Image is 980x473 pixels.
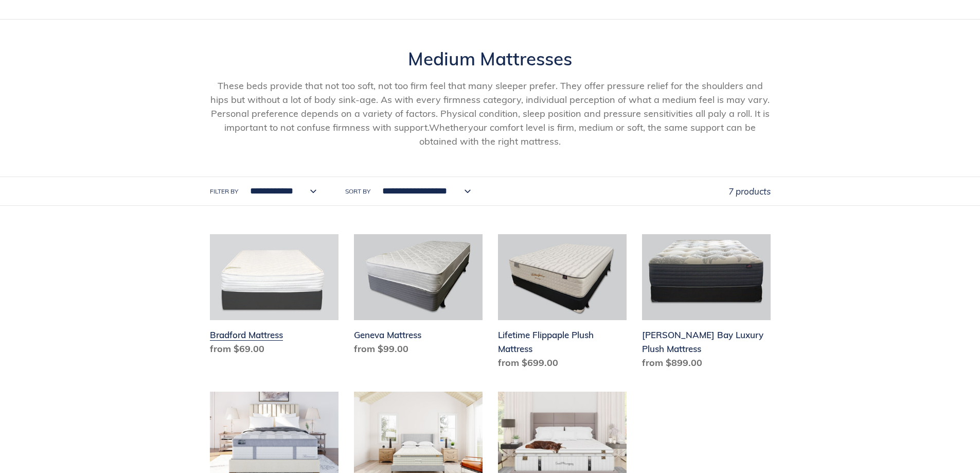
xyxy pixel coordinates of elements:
a: Bradford Mattress [210,234,338,360]
label: Sort by [345,187,370,196]
p: These beds provide that not too soft, not too firm feel that many sleeper prefer. They offer pres... [210,79,771,148]
span: 7 products [728,186,771,197]
a: Lifetime Flippaple Plush Mattress [498,234,627,374]
span: Medium Mattresses [408,47,572,70]
a: Geneva Mattress [354,234,483,360]
label: Filter by [210,187,238,196]
span: Whether [429,121,468,133]
a: Chadwick Bay Luxury Plush Mattress [642,234,771,374]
